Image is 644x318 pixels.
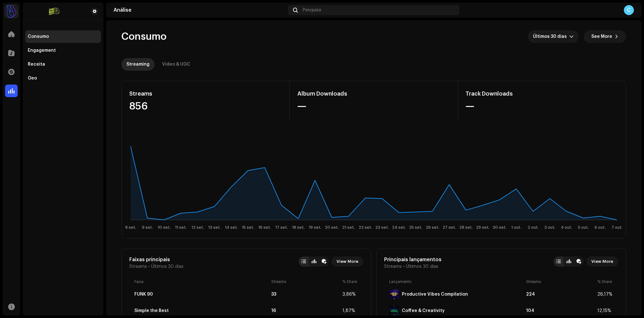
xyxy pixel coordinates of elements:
div: — [297,101,450,111]
span: • [403,264,405,269]
text: 25 set. [409,226,422,229]
div: Principais lançamentos [384,256,442,263]
text: 16 set. [258,226,271,229]
re-m-nav-item: Engagement [25,44,101,57]
text: 13 set. [208,226,221,229]
div: — [465,101,618,111]
div: Simple the Best [134,308,169,313]
re-m-nav-item: Geo [25,72,101,85]
text: 22 set. [359,226,372,229]
div: Streams [271,279,340,284]
text: 15 set. [242,226,254,229]
div: Receita [28,62,45,67]
button: View More [331,256,363,267]
button: See More [584,30,626,43]
text: 29 set. [476,226,489,229]
div: C [624,5,634,15]
span: Últimos 30 dias [533,30,569,43]
div: Track Downloads [465,89,618,99]
div: Productive Vibes Compilation [402,292,468,297]
div: 104 [526,308,595,313]
text: 4 out. [561,226,572,229]
text: 7 out. [612,226,623,229]
span: Últimos 30 dias [406,264,438,269]
div: Streaming [126,58,149,71]
span: Pesquisa [303,8,321,13]
text: 18 set. [292,226,305,229]
text: 14 set. [225,226,238,229]
span: • [148,264,150,269]
div: Geo [28,76,37,81]
text: 20 set. [325,226,339,229]
text: 5 out. [578,226,589,229]
div: Engagement [28,48,56,53]
div: 16 [271,308,340,313]
text: 23 set. [375,226,389,229]
div: Album Downloads [297,89,450,99]
div: 224 [526,292,595,297]
div: Consumo [28,34,49,39]
text: 10 set. [158,226,171,229]
text: 26 set. [426,226,439,229]
div: 26,17% [597,292,613,297]
img: F31394BA-26AF-4EE4-B37D-57FA15DFEEE0 [389,306,399,316]
img: e5bc8556-b407-468f-b79f-f97bf8540664 [5,5,18,18]
div: 12,15% [597,308,613,313]
div: Lançamento [389,279,524,284]
span: See More [591,30,612,43]
div: 856 [129,101,282,111]
div: Faixas principais [129,256,184,263]
text: 8 set. [125,226,136,229]
div: % Share [342,279,358,284]
div: Análise [114,8,285,13]
text: 6 out. [594,226,606,229]
re-m-nav-item: Consumo [25,30,101,43]
text: 21 set. [342,226,355,229]
span: Streams [129,264,147,269]
div: Video & UGC [162,58,190,71]
img: 01bf8e0d-9147-47cb-aa61-f4e8bea18737 [28,8,81,15]
div: Streams [526,279,595,284]
text: 1 out. [511,226,521,229]
text: 2 out. [528,226,539,229]
text: 3 out. [544,226,555,229]
div: FUNK 90 [134,292,153,297]
text: 28 set. [459,226,473,229]
span: Streams [384,264,402,269]
text: 27 set. [442,226,456,229]
div: 33 [271,292,340,297]
text: 9 set. [142,226,153,229]
div: dropdown trigger [569,30,574,43]
text: 19 set. [309,226,321,229]
div: % Share [597,279,613,284]
text: 17 set. [275,226,288,229]
button: View More [586,256,618,267]
div: 3,86% [342,292,358,297]
div: Faixa [134,279,269,284]
div: Coffee & Creativity [402,308,445,313]
div: Streams [129,89,282,99]
span: View More [337,255,358,268]
span: Últimos 30 dias [151,264,184,269]
text: 12 set. [191,226,204,229]
img: 9EA797B5-6724-43E1-8456-E91A463DB3F6 [389,289,399,299]
text: 11 set. [175,226,187,229]
text: 24 set. [392,226,406,229]
text: 30 set. [493,226,506,229]
div: 1,87% [342,308,358,313]
span: View More [591,255,613,268]
span: Consumo [121,30,167,43]
re-m-nav-item: Receita [25,58,101,71]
